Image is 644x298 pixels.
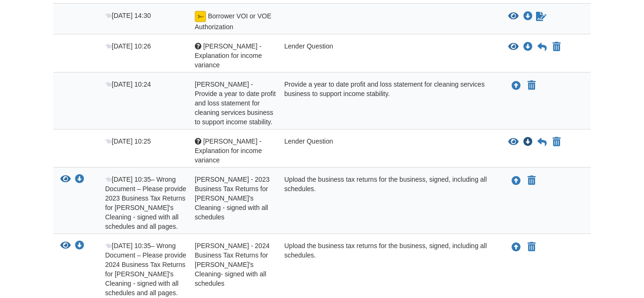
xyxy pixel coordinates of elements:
[195,81,276,126] span: [PERSON_NAME] - Provide a year to date profit and loss statement for cleaning services business t...
[195,11,206,22] img: esign icon
[98,175,188,231] div: – Wrong Document – Please provide 2023 Business Tax Returns for [PERSON_NAME]'s Cleaning - signed...
[552,41,561,53] button: Declare Karen - Explanation for income variance not applicable
[508,12,519,21] button: View Borrower VOI or VOE Authorization
[105,137,151,145] span: [DATE] 10:25
[511,80,522,92] button: Upload Karen Cochran - Provide a year to date profit and loss statement for cleaning services bus...
[105,42,151,50] span: [DATE] 10:26
[195,42,262,69] span: [PERSON_NAME] - Explanation for income variance
[508,42,519,52] button: View Karen - Explanation for income variance
[277,41,501,70] div: Lender Question
[277,175,501,231] div: Upload the business tax returns for the business, signed, including all schedules.
[75,176,84,184] a: Download Sarah Cochran - 2023 Business Tax Returns for Sarah's Cleaning - signed with all schedules
[511,175,522,187] button: Upload Sarah Cochran - 2023 Business Tax Returns for Sarah's Cleaning - signed with all schedules
[195,137,262,164] span: [PERSON_NAME] - Explanation for income variance
[527,242,537,253] button: Declare Sarah Cochran - 2024 Business Tax Returns for Sarah's Cleaning- signed with all schedules...
[527,80,537,91] button: Declare Karen Cochran - Provide a year to date profit and loss statement for cleaning services bu...
[195,12,271,31] span: Borrower VOI or VOE Authorization
[523,43,533,51] a: Download Karen - Explanation for income variance
[523,138,533,146] a: Download Sarah - Explanation for income variance
[105,81,151,88] span: [DATE] 10:24
[105,176,151,183] span: [DATE] 10:35
[527,175,537,186] button: Declare Sarah Cochran - 2023 Business Tax Returns for Sarah's Cleaning - signed with all schedule...
[277,80,501,127] div: Provide a year to date profit and loss statement for cleaning services business to support income...
[511,241,522,253] button: Upload Sarah Cochran - 2024 Business Tax Returns for Sarah's Cleaning- signed with all schedules
[195,176,270,221] span: [PERSON_NAME] - 2023 Business Tax Returns for [PERSON_NAME]'s Cleaning - signed with all schedules
[535,11,547,22] a: Waiting for your co-borrower to e-sign
[552,137,561,148] button: Declare Sarah - Explanation for income variance not applicable
[60,241,71,251] button: View Sarah Cochran - 2024 Business Tax Returns for Sarah's Cleaning- signed with all schedules
[105,12,151,19] span: [DATE] 14:30
[75,242,84,250] a: Download Sarah Cochran - 2024 Business Tax Returns for Sarah's Cleaning- signed with all schedules
[523,13,533,20] a: Download Borrower VOI or VOE Authorization
[277,137,501,165] div: Lender Question
[105,242,151,250] span: [DATE] 10:35
[60,175,71,185] button: View Sarah Cochran - 2023 Business Tax Returns for Sarah's Cleaning - signed with all schedules
[98,241,188,298] div: – Wrong Document – Please provide 2024 Business Tax Returns for [PERSON_NAME]'s Cleaning - signed...
[508,137,519,147] button: View Sarah - Explanation for income variance
[277,241,501,298] div: Upload the business tax returns for the business, signed, including all schedules.
[195,242,270,287] span: [PERSON_NAME] - 2024 Business Tax Returns for [PERSON_NAME]'s Cleaning- signed with all schedules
